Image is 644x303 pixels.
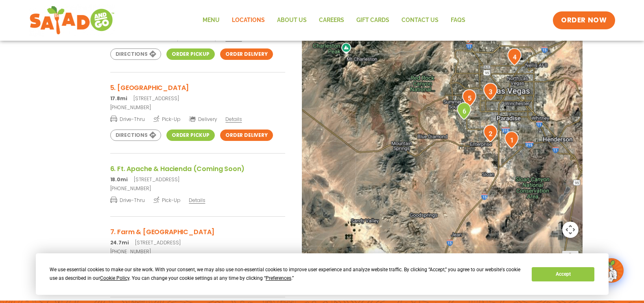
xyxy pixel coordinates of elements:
a: [PHONE_NUMBER] [110,104,285,111]
div: 2 [483,125,498,142]
a: Menu [196,11,226,30]
a: Locations [226,11,271,30]
a: 7. Farm & [GEOGRAPHIC_DATA] 24.7mi[STREET_ADDRESS] [110,227,285,246]
a: Directions [110,48,161,60]
h3: 7. Farm & [GEOGRAPHIC_DATA] [110,227,285,237]
button: Drag Pegman onto the map to open Street View [562,251,579,267]
a: [PHONE_NUMBER] [110,248,285,255]
a: Contact Us [395,11,445,30]
a: 5. [GEOGRAPHIC_DATA] 17.8mi[STREET_ADDRESS] [110,83,285,102]
button: Accept [532,267,594,281]
div: 1 [504,131,519,149]
img: new-SAG-logo-768×292 [29,4,115,37]
a: Drive-Thru Pick-Up Delivery Details [110,32,285,42]
a: Order Pickup [166,130,215,141]
span: Drive-Thru [110,34,145,42]
span: Details [189,197,205,204]
p: [STREET_ADDRESS] [110,95,285,102]
div: 5 [462,89,476,107]
span: Preferences [266,275,291,281]
div: We use essential cookies to make our site work. With your consent, we may also use non-essential ... [50,266,522,283]
span: Drive-Thru [110,196,145,204]
a: Directions [110,130,161,141]
div: 3 [483,83,498,100]
strong: 17.8mi [110,95,127,102]
a: GIFT CARDS [350,11,395,30]
a: Order Delivery [220,48,273,60]
span: Drive-Thru [110,115,145,123]
h3: 6. Ft. Apache & Hacienda (Coming Soon) [110,164,285,174]
a: ORDER NOW [553,11,615,29]
span: Cookie Policy [100,275,129,281]
strong: 24.7mi [110,239,129,246]
button: Map camera controls [562,222,579,238]
h3: 5. [GEOGRAPHIC_DATA] [110,83,285,93]
a: Drive-Thru Pick-Up Delivery Details [110,113,285,123]
span: Pick-Up [153,115,181,123]
strong: 18.0mi [110,176,128,183]
p: [STREET_ADDRESS] [110,176,285,183]
a: 6. Ft. Apache & Hacienda (Coming Soon) 18.0mi[STREET_ADDRESS] [110,164,285,183]
span: Delivery [189,35,217,42]
div: 6 [457,102,471,120]
a: FAQs [445,11,472,30]
nav: Menu [196,11,472,30]
a: Order Pickup [166,48,215,60]
a: Drive-Thru Pick-Up Details [110,194,285,204]
span: ORDER NOW [561,15,607,25]
img: wpChatIcon [600,259,623,282]
a: Careers [313,11,350,30]
span: Pick-Up [153,196,181,204]
a: [PHONE_NUMBER] [110,185,285,192]
a: About Us [271,11,313,30]
span: Details [225,35,242,42]
div: Cookie Consent Prompt [36,253,609,295]
span: Pick-Up [153,34,181,42]
span: Delivery [189,116,217,123]
div: 4 [507,48,522,66]
p: [STREET_ADDRESS] [110,239,285,246]
a: Order Delivery [220,130,273,141]
span: Details [225,116,242,123]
